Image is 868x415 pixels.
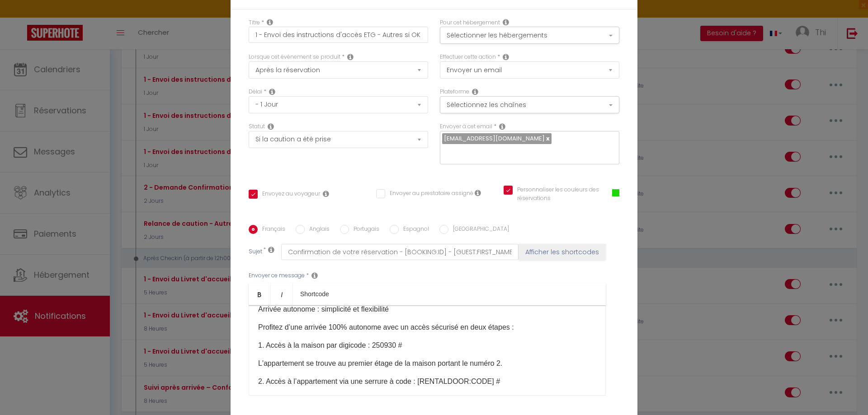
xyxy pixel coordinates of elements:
label: Envoyer ce message [249,271,305,280]
label: [GEOGRAPHIC_DATA] [448,225,509,235]
label: Plateforme [440,88,469,96]
button: Sélectionner les hébergements [440,27,619,44]
span: [EMAIL_ADDRESS][DOMAIN_NAME] [444,134,545,143]
i: Subject [268,246,274,253]
i: Title [267,19,273,26]
label: Portugais [349,225,379,235]
label: Lorsque cet événement se produit [249,53,340,61]
label: Espagnol [399,225,429,235]
label: Anglais [305,225,330,235]
p: 2. Accès à l’appartement via une serrure à code : [RENTALDOOR:CODE]​ # [258,376,596,387]
i: This Rental [503,19,509,26]
label: Envoyer à cet email [440,122,492,131]
p: Profitez d’une arrivée 100% autonome avec un accès sécurisé en deux étapes : [258,322,596,333]
label: Effectuer cette action [440,53,496,61]
i: Message [311,272,318,279]
i: Action Channel [472,88,478,95]
p: Je reste à votre disposition pour tout complément d'information. [258,394,596,405]
label: Sujet [249,247,262,257]
i: Booking status [268,123,274,130]
a: Bold [249,283,271,305]
i: Action Type [503,53,509,61]
label: Pour cet hébergement [440,19,500,27]
i: Envoyer au voyageur [323,190,329,197]
a: Shortcode [293,283,336,305]
label: Français [258,225,285,235]
a: Italic [271,283,293,305]
button: Afficher les shortcodes [519,244,606,260]
label: Titre [249,19,260,27]
i: Action Time [269,88,275,95]
i: Envoyer au prestataire si il est assigné [475,189,481,196]
label: Délai [249,88,262,96]
p: Arrivée autonome : simplicité et flexibilité [258,304,596,315]
label: Statut [249,122,265,131]
p: 1. Accès à la maison par digicode : 250930 # [258,340,596,351]
i: Recipient [499,123,505,130]
i: Event Occur [347,53,354,61]
button: Sélectionnez les chaînes [440,96,619,113]
p: L'appartement se trouve au premier étage de la maison portant le numéro 2. [258,358,596,369]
